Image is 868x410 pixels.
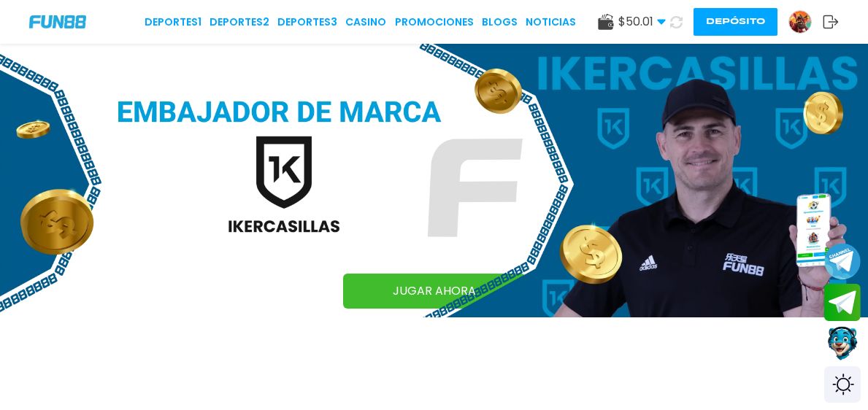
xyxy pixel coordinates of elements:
[824,242,861,280] button: Join telegram channel
[210,15,269,30] a: Deportes2
[526,15,576,30] a: NOTICIAS
[277,15,337,30] a: Deportes3
[824,284,861,322] button: Join telegram
[824,325,861,363] button: Contact customer service
[29,15,86,28] img: Company Logo
[343,274,526,309] a: JUGAR AHORA
[694,8,777,36] button: Depósito
[789,11,811,33] img: Avatar
[145,15,201,30] a: Deportes1
[788,10,823,34] a: Avatar
[482,15,518,30] a: BLOGS
[395,15,474,30] a: Promociones
[618,13,666,31] span: $ 50.01
[824,366,861,403] div: Switch theme
[345,15,386,30] a: CASINO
